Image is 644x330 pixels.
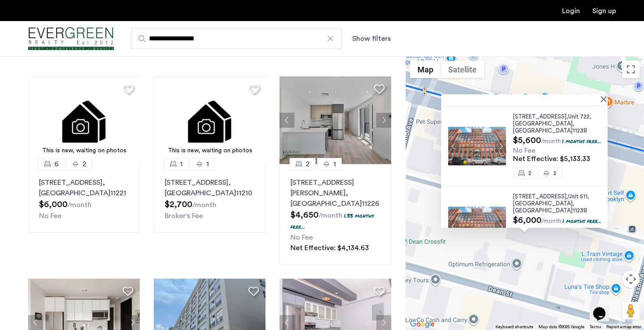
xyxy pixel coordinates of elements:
[39,177,129,198] p: [STREET_ADDRESS] 11221
[125,315,140,330] button: Next apartment
[28,315,43,330] button: Previous apartment
[495,141,506,152] button: Next apartment
[165,212,203,219] span: Broker's Fee
[408,319,437,330] img: Google
[352,33,391,44] button: Show or hide filters
[82,159,86,169] span: 2
[590,324,601,330] a: Terms (opens in new tab)
[28,76,140,164] a: This is new, waiting on photos
[206,159,209,169] span: 1
[154,164,265,233] a: 11[STREET_ADDRESS], [GEOGRAPHIC_DATA]11210Broker's Fee
[39,212,61,219] span: No Fee
[376,315,391,330] button: Next apartment
[553,170,556,176] span: 2
[54,159,59,169] span: 6
[28,22,114,55] img: logo
[573,208,587,213] span: 11238
[408,319,437,330] a: Open this area in Google Maps (opens a new window)
[562,137,601,145] p: 1 months free...
[67,201,92,208] sub: /month
[448,207,506,245] img: Apartment photo
[28,164,140,233] a: 62[STREET_ADDRESS], [GEOGRAPHIC_DATA]11221No Fee
[180,159,183,169] span: 1
[622,270,640,288] button: Map camera controls
[154,76,266,164] a: This is new, waiting on photos
[541,138,561,144] sub: /month
[290,234,313,241] span: No Fee
[165,177,255,198] p: [STREET_ADDRESS] 11210
[513,136,541,145] span: $5,600
[280,164,391,265] a: 21[STREET_ADDRESS][PERSON_NAME], [GEOGRAPHIC_DATA]112261.33 months free...No FeeNet Effective: $4...
[333,159,336,169] span: 1
[39,200,67,209] span: $6,000
[538,325,584,329] span: Map data ©2025 Google
[290,177,380,209] p: [STREET_ADDRESS][PERSON_NAME] 11226
[448,141,459,152] button: Previous apartment
[622,302,640,319] button: Drag Pegman onto the map to open Street View
[192,201,216,208] sub: /month
[165,200,192,209] span: $2,700
[280,315,294,330] button: Previous apartment
[28,22,114,55] a: Cazamio Logo
[513,155,590,162] span: Net Effective: $5,133.33
[513,227,535,234] span: No Fee
[513,114,568,119] span: [STREET_ADDRESS],
[592,7,616,14] a: Registration
[602,96,609,102] button: Close
[573,128,587,133] span: 11238
[448,127,506,165] img: Apartment photo
[495,221,506,232] button: Next apartment
[28,76,140,164] img: 3.gif
[562,7,580,14] a: Login
[306,159,310,169] span: 2
[513,194,568,199] span: [STREET_ADDRESS],
[513,216,541,225] span: $6,000
[513,201,573,206] span: [GEOGRAPHIC_DATA]
[568,194,589,199] span: Unit 511,
[541,218,561,224] sub: /month
[568,114,591,119] span: Unit 722,
[606,324,641,330] a: Report a map error
[513,147,535,154] span: No Fee
[622,61,640,78] button: Toggle fullscreen view
[528,170,531,176] span: 2
[158,146,262,155] div: This is new, waiting on photos
[154,76,266,164] img: 3.gif
[290,244,369,251] span: Net Effective: $4,134.63
[32,146,136,155] div: This is new, waiting on photos
[441,61,484,78] button: Show satellite imagery
[318,212,343,219] sub: /month
[376,113,391,128] button: Next apartment
[280,113,294,128] button: Previous apartment
[131,28,342,49] input: Apartment Search
[495,324,533,330] button: Keyboard shortcuts
[448,221,459,232] button: Previous apartment
[563,217,602,225] p: 1 months free...
[290,211,318,219] span: $4,650
[513,121,573,126] span: [GEOGRAPHIC_DATA]
[280,76,392,164] img: 66a1adb6-6608-43dd-a245-dc7333f8b390_638824126198252652.jpeg
[590,295,618,321] iframe: chat widget
[410,61,441,78] button: Show street map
